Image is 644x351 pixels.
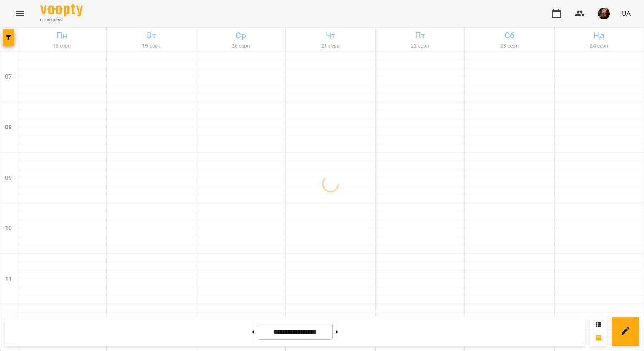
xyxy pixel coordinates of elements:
[287,29,373,42] h6: Чт
[198,42,284,50] h6: 20 серп
[5,123,12,132] h6: 08
[40,17,83,23] span: For Business
[5,224,12,233] h6: 10
[466,29,553,42] h6: Сб
[287,42,373,50] h6: 21 серп
[40,4,83,16] img: Voopty Logo
[556,42,642,50] h6: 24 серп
[598,8,610,19] img: 019b2ef03b19e642901f9fba5a5c5a68.jpg
[377,42,463,50] h6: 22 серп
[198,29,284,42] h6: Ср
[5,274,12,284] h6: 11
[108,42,194,50] h6: 19 серп
[5,72,12,82] h6: 07
[466,42,553,50] h6: 23 серп
[622,9,631,18] span: UA
[10,3,30,24] button: Menu
[556,29,642,42] h6: Нд
[108,29,194,42] h6: Вт
[19,29,105,42] h6: Пн
[377,29,463,42] h6: Пт
[19,42,105,50] h6: 18 серп
[618,5,634,21] button: UA
[5,173,12,183] h6: 09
